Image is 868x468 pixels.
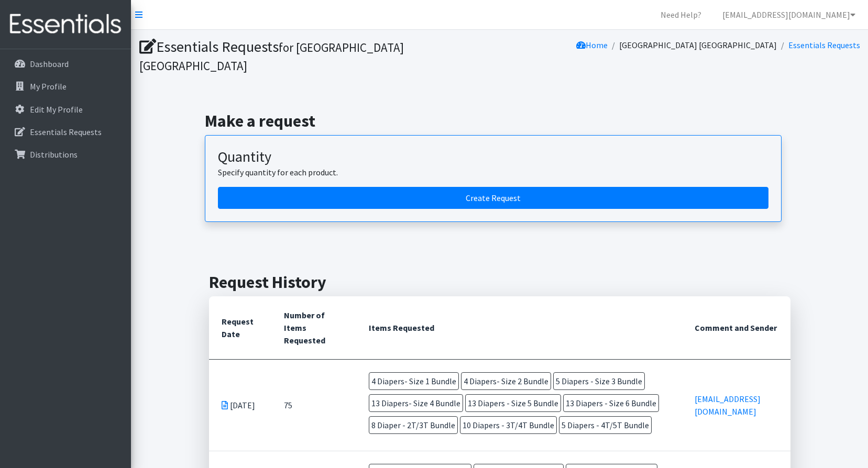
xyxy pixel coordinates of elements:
span: 8 Diaper - 2T/3T Bundle [369,416,458,434]
a: Edit My Profile [4,99,127,120]
td: 75 [271,360,356,451]
p: Specify quantity for each product. [218,166,768,179]
p: Dashboard [30,59,69,69]
small: for [GEOGRAPHIC_DATA] [GEOGRAPHIC_DATA] [139,40,404,73]
a: Distributions [4,144,127,165]
img: HumanEssentials [4,7,127,42]
a: [GEOGRAPHIC_DATA] [GEOGRAPHIC_DATA] [619,40,777,50]
p: My Profile [30,81,67,92]
span: 4 Diapers- Size 2 Bundle [461,372,551,390]
th: Number of Items Requested [271,296,356,360]
th: Comment and Sender [682,296,790,360]
a: My Profile [4,76,127,97]
span: 4 Diapers- Size 1 Bundle [369,372,459,390]
a: [EMAIL_ADDRESS][DOMAIN_NAME] [714,4,864,25]
span: 13 Diapers- Size 4 Bundle [369,394,463,412]
a: Essentials Requests [4,121,127,142]
span: 13 Diapers - Size 6 Bundle [563,394,659,412]
a: Need Help? [652,4,710,25]
th: Request Date [209,296,271,360]
p: Essentials Requests [30,127,102,137]
p: Distributions [30,149,78,160]
a: [EMAIL_ADDRESS][DOMAIN_NAME] [695,394,761,417]
a: Dashboard [4,53,127,74]
a: Create a request by quantity [218,187,768,209]
span: 5 Diapers - Size 3 Bundle [553,372,645,390]
h2: Request History [209,272,790,292]
h2: Make a request [205,111,794,131]
span: 13 Diapers - Size 5 Bundle [465,394,561,412]
span: 10 Diapers - 3T/4T Bundle [460,416,557,434]
h1: Essentials Requests [139,38,496,74]
a: Home [576,40,608,50]
p: Edit My Profile [30,104,83,115]
span: 5 Diapers - 4T/5T Bundle [559,416,652,434]
td: [DATE] [209,360,271,451]
th: Items Requested [356,296,682,360]
h3: Quantity [218,148,768,166]
a: Essentials Requests [788,40,860,50]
